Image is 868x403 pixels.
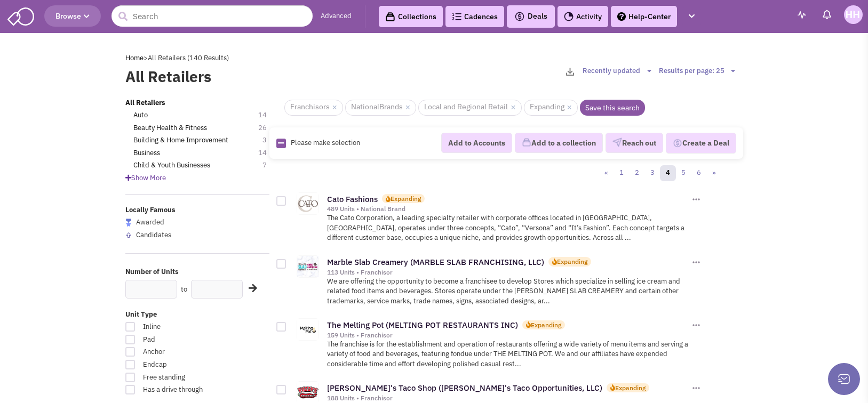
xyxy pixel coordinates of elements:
span: Anchor [136,347,225,357]
button: Add to a collection [515,133,603,153]
div: Expanding [557,257,587,266]
p: We are offering the opportunity to become a franchisee to develop Stores which specialize in sell... [327,277,702,307]
span: 14 [258,110,277,120]
a: Child & Youth Businesses [133,160,210,171]
button: Browse [44,5,101,27]
label: Unit Type [125,310,269,320]
a: × [511,103,515,112]
a: Business [133,148,160,158]
span: 3 [262,135,277,146]
input: Search [112,5,313,27]
div: 159 Units • Franchisor [327,331,690,340]
a: × [567,103,572,112]
label: to [181,285,187,295]
a: × [405,103,410,112]
button: Add to Accounts [441,133,512,153]
span: > [144,53,148,62]
div: Expanding [531,320,561,329]
a: 4 [660,165,676,181]
a: Building & Home Improvement [133,135,228,146]
span: Endcap [136,360,225,370]
span: NationalBrands [345,100,416,116]
a: The Melting Pot (MELTING POT RESTAURANTS INC) [327,320,518,330]
span: Pad [136,335,225,345]
a: 2 [629,165,645,181]
img: VectorPaper_Plane.png [612,138,622,147]
a: Home [125,53,144,62]
a: 5 [675,165,691,181]
span: Show More [125,173,166,182]
span: Deals [514,11,547,21]
img: SmartAdmin [7,5,34,26]
b: All Retailers [125,98,165,107]
label: Number of Units [125,267,269,277]
p: The franchise is for the establishment and operation of restaurants offering a wide variety of me... [327,340,702,369]
div: 113 Units • Franchisor [327,268,690,277]
span: 26 [258,123,277,133]
a: Advanced [321,11,352,21]
button: Reach out [606,133,663,153]
button: Create a Deal [666,133,736,154]
img: Cadences_logo.png [452,13,461,20]
a: [PERSON_NAME]'s Taco Shop ([PERSON_NAME]'s Taco Opportunities, LLC) [327,383,602,393]
img: Activity.png [564,12,574,21]
button: Deals [511,10,551,23]
span: Expanding [524,100,578,116]
img: locallyfamous-upvote.png [125,232,132,238]
a: Marble Slab Creamery (MARBLE SLAB FRANCHISING, LLC) [327,257,544,267]
span: 7 [262,160,277,171]
span: 14 [258,148,277,158]
div: 188 Units • Franchisor [327,394,690,402]
span: All Retailers (140 Results) [148,53,229,62]
a: Help-Center [611,6,677,27]
span: Local and Regional Retail [418,100,521,116]
a: Activity [558,6,608,27]
img: icon-collection-lavender-black.svg [385,12,395,22]
div: Search Nearby [242,281,256,295]
label: Locally Famous [125,205,269,215]
div: Expanding [615,383,646,392]
img: icon-collection-lavender.png [522,138,531,147]
label: All Retailers [125,66,375,87]
span: Browse [55,11,90,21]
a: 3 [644,165,660,181]
img: locallyfamous-largeicon.png [125,219,132,227]
span: Please make selection [291,138,360,147]
img: Rectangle.png [276,139,286,148]
a: » [706,165,722,181]
span: Awarded [136,217,164,227]
a: × [332,103,337,112]
a: « [599,165,614,181]
a: 1 [614,165,630,181]
img: help.png [617,12,626,21]
a: Collections [379,6,443,27]
a: All Retailers [125,98,165,108]
img: download-2-24.png [566,68,574,76]
img: Deal-Dollar.png [673,138,682,149]
span: Free standing [136,373,225,383]
a: 6 [691,165,707,181]
a: Save this search [580,100,645,116]
a: Beauty Health & Fitness [133,123,207,133]
a: Cadences [445,6,504,27]
a: Auto [133,110,148,120]
span: Candidates [136,230,171,239]
p: The Cato Corporation, a leading specialty retailer with corporate offices located in [GEOGRAPHIC_... [327,213,702,243]
div: Expanding [391,194,421,203]
span: Inline [136,322,225,332]
img: Harris Houser [844,5,863,24]
span: Has a drive through [136,385,225,395]
span: Franchisors [284,100,343,116]
div: 489 Units • National Brand [327,205,690,213]
a: Cato Fashions [327,194,378,204]
img: icon-deals.svg [514,10,525,23]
